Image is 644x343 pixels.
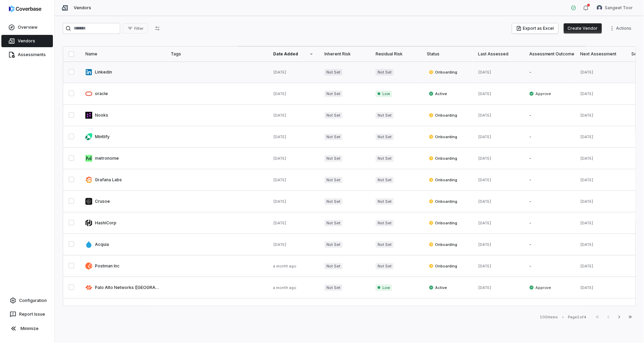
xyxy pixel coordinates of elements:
[429,177,457,183] span: Onboarding
[564,23,602,34] button: Create Vendor
[593,3,637,13] button: Sangeet Toor avatarSangeet Toor
[3,322,52,335] button: Minimize
[376,177,394,183] span: Not Set
[273,51,313,57] div: Date Added
[524,212,575,234] td: -
[376,198,394,205] span: Not Set
[9,5,41,12] img: logo-D7KZi-bG.svg
[524,126,575,148] td: -
[478,91,491,96] span: [DATE]
[85,51,160,57] div: Name
[273,156,286,161] span: [DATE]
[273,264,296,268] span: a month ago
[524,105,575,126] td: -
[429,91,447,96] span: Active
[171,51,262,57] div: Tags
[376,91,392,97] span: Low
[324,134,342,140] span: Not Set
[568,315,587,320] div: Page 1 of 4
[478,134,491,139] span: [DATE]
[324,285,342,291] span: Not Set
[478,221,491,225] span: [DATE]
[524,191,575,212] td: -
[273,177,286,182] span: [DATE]
[324,91,342,97] span: Not Set
[580,177,594,182] span: [DATE]
[429,134,457,140] span: Onboarding
[324,112,342,119] span: Not Set
[376,263,394,269] span: Not Set
[597,5,602,11] img: Sangeet Toor avatar
[273,134,286,139] span: [DATE]
[273,221,286,225] span: [DATE]
[324,241,342,248] span: Not Set
[524,62,575,83] td: -
[429,263,457,269] span: Onboarding
[580,91,594,96] span: [DATE]
[429,220,457,226] span: Onboarding
[3,294,52,307] a: Configuration
[478,177,491,182] span: [DATE]
[580,156,594,161] span: [DATE]
[376,155,394,162] span: Not Set
[376,285,392,291] span: Low
[324,263,342,269] span: Not Set
[324,155,342,162] span: Not Set
[580,113,594,118] span: [DATE]
[524,255,575,277] td: -
[3,308,52,320] button: Report Issue
[74,5,91,11] span: Vendors
[273,199,286,204] span: [DATE]
[134,26,143,31] span: Filter
[478,199,491,204] span: [DATE]
[273,242,286,247] span: [DATE]
[273,285,296,290] span: a month ago
[478,113,491,118] span: [DATE]
[478,70,491,75] span: [DATE]
[376,69,394,76] span: Not Set
[580,264,594,268] span: [DATE]
[123,23,148,34] button: Filter
[324,198,342,205] span: Not Set
[524,169,575,191] td: -
[324,51,365,57] div: Inherent Risk
[376,112,394,119] span: Not Set
[478,285,491,290] span: [DATE]
[478,264,491,268] span: [DATE]
[429,113,457,118] span: Onboarding
[376,220,394,226] span: Not Set
[580,70,594,75] span: [DATE]
[524,148,575,169] td: -
[376,51,416,57] div: Residual Risk
[562,315,564,319] div: •
[273,70,286,75] span: [DATE]
[607,23,636,34] button: More actions
[524,234,575,255] td: -
[580,51,621,57] div: Next Assessment
[580,221,594,225] span: [DATE]
[524,299,575,320] td: -
[580,199,594,204] span: [DATE]
[376,134,394,140] span: Not Set
[427,51,467,57] div: Status
[605,5,633,11] span: Sangeet Toor
[429,69,457,75] span: Onboarding
[429,242,457,247] span: Onboarding
[580,242,594,247] span: [DATE]
[429,285,447,290] span: Active
[580,134,594,139] span: [DATE]
[540,315,558,320] div: 100 items
[324,177,342,183] span: Not Set
[429,156,457,161] span: Onboarding
[324,69,342,76] span: Not Set
[429,199,457,204] span: Onboarding
[324,220,342,226] span: Not Set
[273,113,286,118] span: [DATE]
[478,51,518,57] div: Last Assessed
[1,35,53,47] a: Vendors
[529,51,570,57] div: Assessment Outcome
[1,49,53,61] a: Assessments
[376,241,394,248] span: Not Set
[512,23,558,34] button: Export as Excel
[1,21,53,34] a: Overview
